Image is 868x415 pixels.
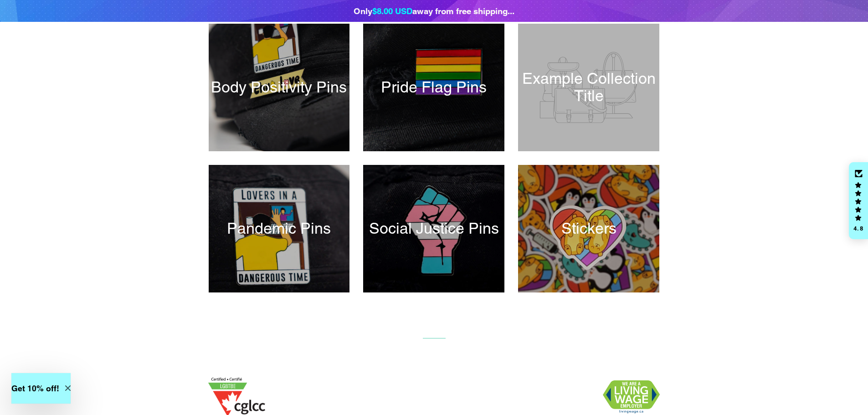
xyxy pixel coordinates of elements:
a: Body Positivity Pins [209,24,350,151]
img: 1706832627.png [603,380,660,414]
div: 4.8 [853,225,864,231]
a: Social Justice Pins [363,165,504,292]
div: Only away from free shipping... [354,5,514,17]
div: Click to open Judge.me floating reviews tab [849,162,868,240]
a: Pandemic Pins [209,165,350,292]
span: $8.00 USD [372,6,412,16]
a: Pride Flag Pins [363,24,504,151]
a: Stickers [518,165,659,292]
a: Example Collection Title [518,24,659,151]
